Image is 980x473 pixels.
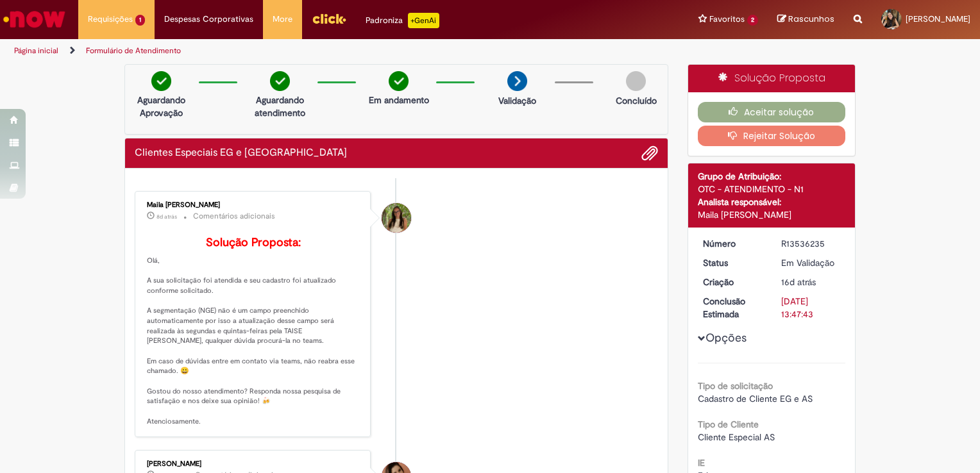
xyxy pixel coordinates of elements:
[698,102,846,122] button: Aceitar solução
[147,460,360,468] div: [PERSON_NAME]
[389,71,409,91] img: check-circle-green.png
[273,13,292,26] span: More
[366,13,439,28] div: Padroniza
[693,295,772,320] dt: Conclusão Estimada
[164,13,253,26] span: Despesas Corporativas
[709,13,745,26] span: Favoritos
[906,13,970,24] span: [PERSON_NAME]
[147,236,360,427] p: Olá, A sua solicitação foi atendida e seu cadastro foi atualizado conforme solicitado. A segmenta...
[693,256,772,269] dt: Status
[777,13,834,26] a: Rascunhos
[781,276,816,288] span: 16d atrás
[698,170,846,183] div: Grupo de Atribuição:
[408,13,439,28] p: +GenAi
[698,457,705,469] b: IE
[249,94,311,119] p: Aguardando atendimento
[781,295,841,320] div: [DATE] 13:47:43
[312,9,346,28] img: click_logo_yellow_360x200.png
[693,276,772,288] dt: Criação
[698,419,759,430] b: Tipo de Cliente
[693,237,772,250] dt: Número
[698,126,846,146] button: Rejeitar Solução
[507,71,527,91] img: arrow-next.png
[10,39,644,63] ul: Trilhas de página
[698,380,773,392] b: Tipo de solicitação
[156,213,177,220] span: 8d atrás
[698,393,813,404] span: Cadastro de Cliente EG e AS
[747,15,758,26] span: 2
[88,13,133,26] span: Requisições
[130,94,192,119] p: Aguardando Aprovação
[688,65,856,92] div: Solução Proposta
[781,237,841,250] div: R13536235
[135,147,347,159] h2: Clientes Especiais EG e AS Histórico de tíquete
[86,46,181,56] a: Formulário de Atendimento
[147,201,360,209] div: Maila [PERSON_NAME]
[270,71,290,91] img: check-circle-green.png
[698,183,846,195] div: OTC - ATENDIMENTO - N1
[369,94,429,106] p: Em andamento
[781,276,816,288] time: 15/09/2025 14:47:43
[641,145,658,162] button: Adicionar anexos
[151,71,171,91] img: check-circle-green.png
[498,94,536,107] p: Validação
[206,235,301,250] b: Solução Proposta:
[14,46,58,56] a: Página inicial
[382,203,411,233] div: Maila Melissa De Oliveira
[193,211,275,222] small: Comentários adicionais
[698,431,775,443] span: Cliente Especial AS
[135,15,145,26] span: 1
[698,195,846,208] div: Analista responsável:
[156,213,177,220] time: 23/09/2025 16:55:36
[781,256,841,269] div: Em Validação
[1,6,67,32] img: ServiceNow
[616,94,657,107] p: Concluído
[788,13,834,25] span: Rascunhos
[781,276,841,288] div: 15/09/2025 14:47:43
[698,208,846,221] div: Maila [PERSON_NAME]
[626,71,646,91] img: img-circle-grey.png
